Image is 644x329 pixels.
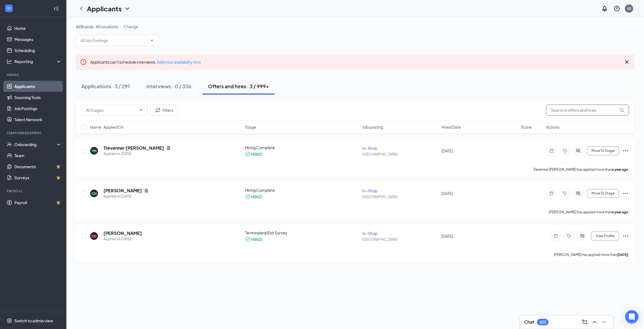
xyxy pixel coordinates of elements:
[601,319,608,325] svg: Minimize
[548,191,555,196] svg: Note
[554,252,629,257] p: [PERSON_NAME] has applied more than .
[442,234,453,239] span: [DATE]
[549,210,629,214] p: [PERSON_NAME] has applied more than .
[157,59,201,64] a: Add your availability now
[575,149,581,153] svg: ActiveChat
[14,59,62,64] div: Reporting
[521,124,532,130] span: Score
[562,191,568,196] svg: Tag
[146,83,191,90] div: Interviews · 0 / 336
[14,318,53,323] div: Switch to admin view
[7,318,12,323] svg: Settings
[617,253,628,257] b: [DATE]
[87,4,122,13] h1: Applicants
[362,145,438,151] div: In-Shop
[539,320,546,325] div: 203
[562,149,568,153] svg: Tag
[362,195,438,199] div: [GEOGRAPHIC_DATA]
[103,188,142,194] h5: [PERSON_NAME]
[76,24,118,29] span: All Brands · All Locations
[7,189,61,193] div: Payroll
[566,234,572,238] svg: Tag
[575,191,581,196] svg: ActiveChat
[624,59,630,65] svg: Cross
[14,45,62,56] a: Scheduling
[103,194,149,199] div: Applied on [DATE]
[14,172,62,183] a: SurveysCrown
[601,5,608,12] svg: Notifications
[587,146,619,155] button: Move To Stage
[362,230,438,236] div: In-Shop
[546,124,560,130] span: Actions
[548,149,555,153] svg: Note
[590,318,599,327] button: ChevronUp
[124,5,131,12] svg: ChevronDown
[625,310,638,323] div: Open Intercom Messenger
[139,108,143,112] svg: ChevronDown
[251,237,262,242] div: HIRED
[614,5,620,12] svg: QuestionInfo
[362,124,383,130] span: Job posting
[579,234,586,238] svg: ActiveChat
[581,319,588,325] svg: ComposeMessage
[92,191,97,196] div: CH
[14,197,62,208] a: PayrollCrown
[362,152,438,157] div: [GEOGRAPHIC_DATA]
[251,194,262,200] div: HIRED
[442,124,461,130] span: Hired Date
[592,191,615,195] span: Move To Stage
[587,189,619,198] button: Move To Stage
[80,59,87,65] svg: Error
[7,131,61,135] div: Team Management
[92,234,97,239] div: CC
[90,124,124,130] span: Name · Applied On
[7,72,61,77] div: Hiring
[14,103,62,114] a: Job Postings
[14,81,62,92] a: Applicants
[208,83,269,90] div: Offers and hires · 3 / 999+
[591,319,598,325] svg: ChevronUp
[103,145,164,151] h5: Trevenner [PERSON_NAME]
[90,59,201,64] span: Applicants can't schedule interviews.
[622,233,629,239] svg: Ellipses
[612,210,628,214] b: a year ago
[166,146,171,150] svg: Document
[546,105,629,116] input: Search in offers and hires
[245,151,251,157] svg: CheckmarkCircle
[362,237,438,242] div: [GEOGRAPHIC_DATA]
[552,234,559,238] svg: Note
[251,151,262,157] div: HIRED
[245,237,251,242] svg: CheckmarkCircle
[596,234,614,238] span: View Profile
[600,318,609,327] button: Minimize
[80,37,147,43] input: All Job Postings
[150,105,178,116] button: Filter Filters
[622,190,629,197] svg: Ellipses
[103,230,142,236] h5: [PERSON_NAME]
[92,149,96,153] div: TM
[14,150,62,161] a: Team
[14,114,62,125] a: Talent Network
[7,142,12,147] svg: UserCheck
[78,5,85,12] svg: ChevronLeft
[6,6,12,11] svg: WorkstreamLogo
[7,59,12,64] svg: Analysis
[524,319,534,325] h3: Chat
[591,232,619,240] button: View Profile
[245,230,359,235] div: Terminated/Exit Survey
[620,108,624,112] svg: MagnifyingGlass
[14,23,62,34] a: Home
[592,149,615,153] span: Move To Stage
[150,38,154,43] svg: ChevronDown
[14,161,62,172] a: DocumentsCrown
[14,34,62,45] a: Messages
[245,124,256,130] span: Stage
[245,194,251,200] svg: CheckmarkCircle
[155,107,161,113] svg: Filter
[580,318,589,327] button: ComposeMessage
[53,6,59,11] svg: Collapse
[81,83,130,90] div: Applications · 3 / 291
[442,191,453,196] span: [DATE]
[14,142,57,147] div: Onboarding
